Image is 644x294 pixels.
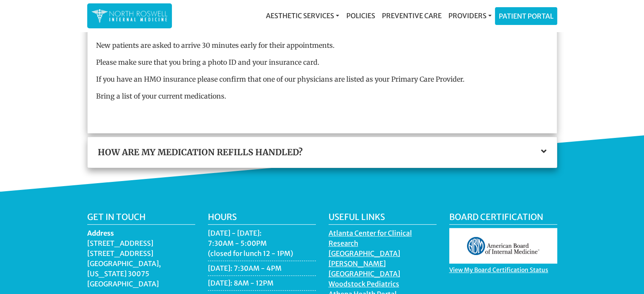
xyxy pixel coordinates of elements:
img: North Roswell Internal Medicine [91,8,168,24]
a: Woodstock Pediatrics [329,280,399,290]
a: Aesthetic Services [263,7,343,24]
a: View My Board Certification Status [449,266,548,276]
p: Please make sure that you bring a photo ID and your insurance card. [96,57,548,67]
a: [GEOGRAPHIC_DATA][PERSON_NAME] [329,249,400,270]
dd: [STREET_ADDRESS] [STREET_ADDRESS] [GEOGRAPHIC_DATA], [US_STATE] 30075 [GEOGRAPHIC_DATA] [87,238,195,289]
a: Patient Portal [495,8,557,25]
a: Preventive Care [378,7,445,24]
a: [GEOGRAPHIC_DATA] [329,269,400,280]
p: Bring a list of your current medications. [96,91,548,101]
p: If you have an HMO insurance please confirm that one of our physicians are listed as your Primary... [96,74,548,84]
a: Providers [445,7,495,24]
li: [DATE]: 8AM - 12PM [208,278,316,291]
p: New patients are asked to arrive 30 minutes early for their appointments. [96,40,548,50]
h5: Hours [208,212,316,225]
a: Policies [343,7,378,24]
img: aboim_logo.gif [449,228,557,264]
h5: Board Certification [449,212,557,225]
a: Atlanta Center for Clinical Research [329,229,412,250]
li: [DATE]: 7:30AM - 4PM [208,263,316,276]
li: [DATE] - [DATE]: 7:30AM - 5:00PM (closed for lunch 12 - 1PM) [208,228,316,261]
h5: Useful Links [329,212,437,225]
a: How are my medication refills handled? [98,147,547,157]
h5: Get in touch [87,212,195,225]
dt: Address [87,228,195,238]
